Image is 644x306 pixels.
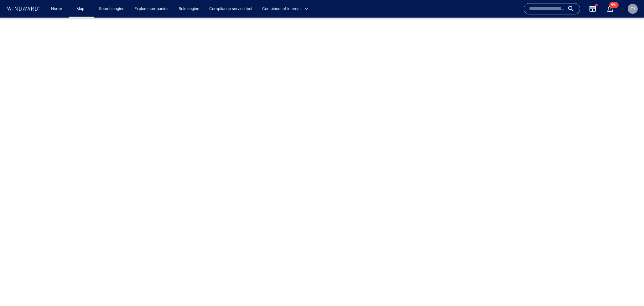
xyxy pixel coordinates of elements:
[606,5,614,13] button: 99+
[46,3,66,14] button: Home
[71,3,91,14] button: Map
[49,3,65,14] a: Home
[606,5,614,13] div: Notification center
[626,3,639,15] button: OI
[631,6,635,11] span: OI
[96,3,127,14] a: Search engine
[176,3,202,14] a: Rule engine
[605,4,615,14] a: 99+
[260,3,314,14] button: Containers of interest
[132,3,171,14] a: Explore companies
[262,5,308,13] span: Containers of interest
[617,278,639,301] iframe: Chat
[74,3,89,14] a: Map
[609,2,619,8] span: 99+
[207,3,255,14] a: Compliance service tool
